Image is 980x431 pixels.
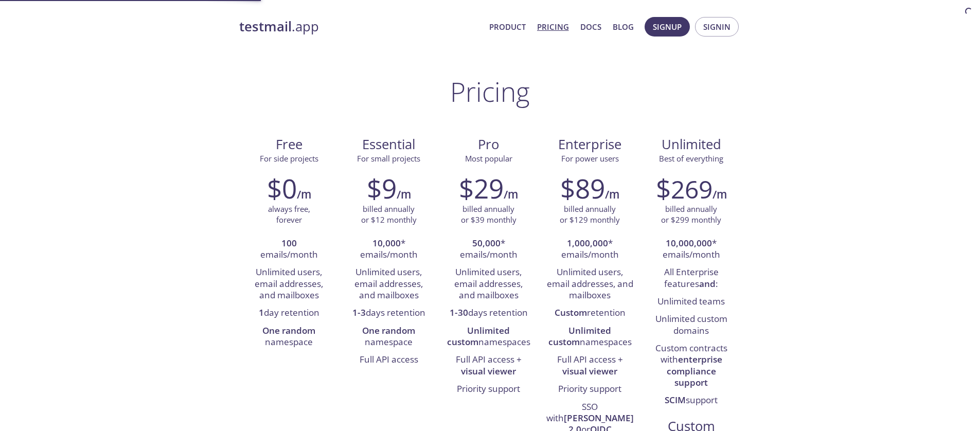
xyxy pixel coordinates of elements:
strong: Custom [555,307,587,318]
h6: /m [297,186,311,203]
strong: testmail [239,17,292,35]
li: namespace [247,322,331,352]
h6: /m [712,186,727,203]
h2: $0 [267,173,297,204]
li: Full API access + [447,351,531,381]
li: Unlimited users, email addresses, and mailboxes [347,264,431,304]
a: Pricing [537,20,569,33]
li: namespaces [447,322,531,352]
li: * emails/month [347,235,431,264]
li: day retention [247,304,331,322]
li: days retention [447,304,531,322]
span: For small projects [357,153,420,164]
strong: 50,000 [472,237,501,249]
h1: Pricing [450,76,530,107]
li: Unlimited users, email addresses, and mailboxes [447,264,531,304]
p: billed annually or $12 monthly [361,204,417,226]
strong: 10,000 [372,237,401,249]
strong: and [699,278,716,290]
span: Essential [347,136,431,153]
strong: One random [262,325,315,336]
h6: /m [504,186,518,203]
a: Blog [613,20,634,33]
a: Docs [580,20,601,33]
li: Unlimited users, email addresses, and mailboxes [546,264,634,304]
li: * emails/month [447,235,531,264]
strong: visual viewer [461,365,516,377]
span: 269 [671,172,712,206]
li: * emails/month [649,235,734,264]
h2: $89 [560,173,605,204]
h2: $9 [367,173,397,204]
span: Signup [653,20,682,33]
span: Most popular [465,153,512,164]
strong: visual viewer [562,365,617,377]
button: Signup [645,17,690,37]
strong: 1-3 [352,307,366,318]
li: retention [546,304,634,322]
span: Signin [703,20,730,33]
p: billed annually or $299 monthly [661,204,721,226]
h2: $ [656,173,712,204]
li: namespaces [546,322,634,352]
strong: 1,000,000 [567,237,608,249]
strong: 1 [259,307,264,318]
li: emails/month [247,235,331,264]
strong: SCIM [665,394,686,406]
strong: Unlimited custom [548,325,612,348]
h2: $29 [459,173,504,204]
span: Unlimited [662,135,721,153]
p: billed annually or $129 monthly [560,204,620,226]
h6: /m [397,186,411,203]
li: namespace [347,322,431,352]
span: Pro [447,136,530,153]
p: billed annually or $39 monthly [461,204,516,226]
strong: 10,000,000 [666,237,712,249]
li: * emails/month [546,235,634,264]
span: Best of everything [659,153,723,164]
li: support [649,392,734,409]
button: Signin [695,17,739,37]
span: Enterprise [547,136,633,153]
li: Custom contracts with [649,340,734,392]
strong: One random [362,325,415,336]
a: Product [489,20,526,33]
strong: 100 [281,237,297,249]
a: testmail.app [239,18,481,35]
p: always free, forever [268,204,310,226]
li: Full API access + [546,351,634,381]
span: For power users [561,153,619,164]
strong: Unlimited custom [447,325,510,348]
strong: enterprise compliance support [667,353,722,388]
li: Full API access [347,351,431,369]
li: Priority support [546,381,634,398]
li: All Enterprise features : [649,264,734,293]
span: Free [247,136,331,153]
li: Unlimited custom domains [649,311,734,340]
li: Priority support [447,381,531,398]
h6: /m [605,186,619,203]
li: Unlimited teams [649,293,734,311]
span: For side projects [260,153,318,164]
li: days retention [347,304,431,322]
strong: 1-30 [450,307,468,318]
li: Unlimited users, email addresses, and mailboxes [247,264,331,304]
